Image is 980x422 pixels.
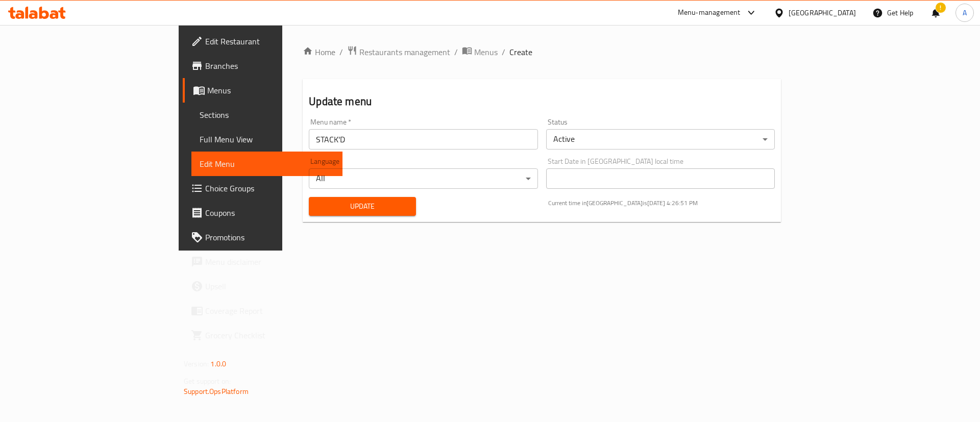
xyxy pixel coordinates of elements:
[502,46,505,58] li: /
[200,109,334,121] span: Sections
[191,152,342,176] a: Edit Menu
[183,274,342,299] a: Upsell
[207,84,334,96] span: Menus
[309,129,537,150] input: Please enter Menu name
[200,133,334,145] span: Full Menu View
[183,176,342,201] a: Choice Groups
[317,200,408,213] span: Update
[200,158,334,170] span: Edit Menu
[183,54,342,78] a: Branches
[963,7,967,18] span: A
[191,127,342,152] a: Full Menu View
[789,7,856,18] div: [GEOGRAPHIC_DATA]
[205,231,334,243] span: Promotions
[183,225,342,250] a: Promotions
[205,60,334,72] span: Branches
[205,305,334,317] span: Coverage Report
[183,29,342,54] a: Edit Restaurant
[210,357,226,370] span: 1.0.0
[309,94,775,109] h2: Update menu
[462,45,498,59] a: Menus
[184,385,249,398] a: Support.OpsPlatform
[183,78,342,103] a: Menus
[347,45,450,59] a: Restaurants management
[309,197,416,216] button: Update
[548,198,775,208] p: Current time in [GEOGRAPHIC_DATA] is [DATE] 4:26:51 PM
[184,357,209,370] span: Version:
[205,280,334,292] span: Upsell
[183,201,342,225] a: Coupons
[205,256,334,268] span: Menu disclaimer
[509,46,532,58] span: Create
[303,45,781,59] nav: breadcrumb
[184,375,231,388] span: Get support on:
[205,182,334,194] span: Choice Groups
[183,299,342,323] a: Coverage Report
[359,46,450,58] span: Restaurants management
[454,46,458,58] li: /
[205,207,334,219] span: Coupons
[309,168,537,189] div: All
[474,46,498,58] span: Menus
[678,7,741,19] div: Menu-management
[205,35,334,47] span: Edit Restaurant
[191,103,342,127] a: Sections
[546,129,775,150] div: Active
[183,250,342,274] a: Menu disclaimer
[183,323,342,347] a: Grocery Checklist
[205,329,334,341] span: Grocery Checklist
